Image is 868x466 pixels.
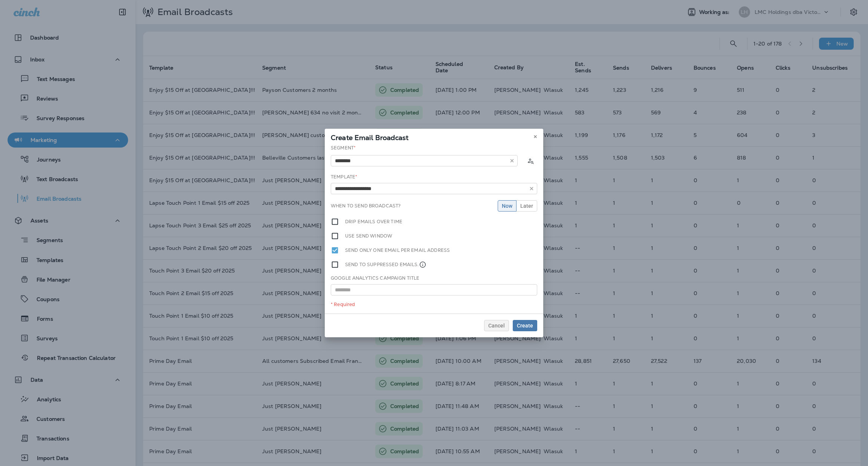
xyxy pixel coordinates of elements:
[484,320,509,331] button: Cancel
[331,203,400,209] label: When to send broadcast?
[345,260,426,269] label: Send to suppressed emails.
[520,203,533,209] span: Later
[488,323,505,328] span: Cancel
[345,246,450,254] label: Send only one email per email address
[502,203,512,209] span: Now
[325,129,543,145] div: Create Email Broadcast
[331,145,356,151] label: Segment
[345,232,392,240] label: Use send window
[331,275,419,281] label: Google Analytics Campaign Title
[513,320,537,331] button: Create
[498,200,517,212] button: Now
[331,174,357,180] label: Template
[345,218,402,226] label: Drip emails over time
[524,154,537,168] button: Calculate the estimated number of emails to be sent based on selected segment. (This could take a...
[517,323,533,328] span: Create
[516,200,537,212] button: Later
[331,302,537,308] div: * Required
